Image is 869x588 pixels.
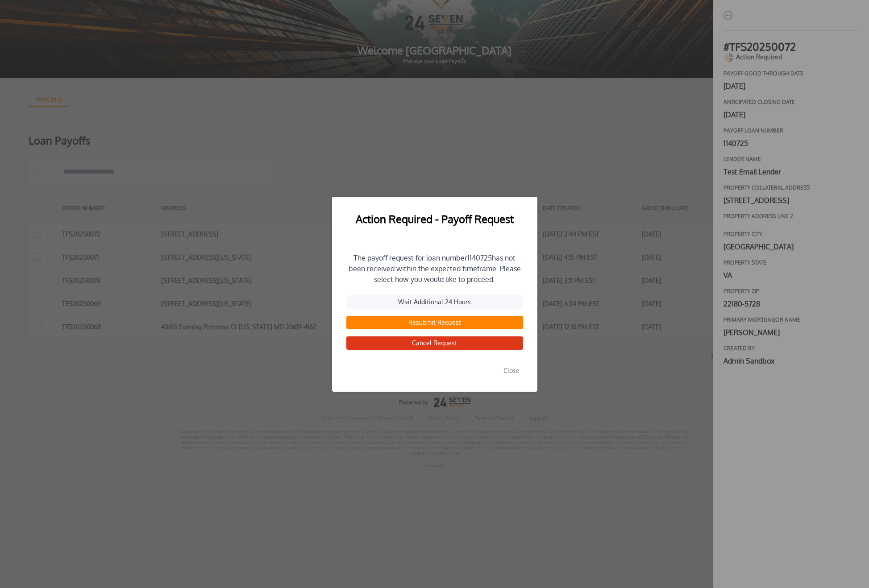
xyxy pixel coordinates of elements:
[346,316,523,329] button: Resubmit Request
[332,197,537,392] button: Action Required - Payoff RequestThe payoff request for loan number1140725has not been received wi...
[346,295,523,309] button: Wait Additional 24 Hours
[346,336,523,350] button: Cancel Request
[346,211,523,227] h1: Action Required - Payoff Request
[500,364,523,377] button: Close
[346,253,523,285] p: The payoff request for loan number 1140725 has not been received within the expected timeframe. P...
